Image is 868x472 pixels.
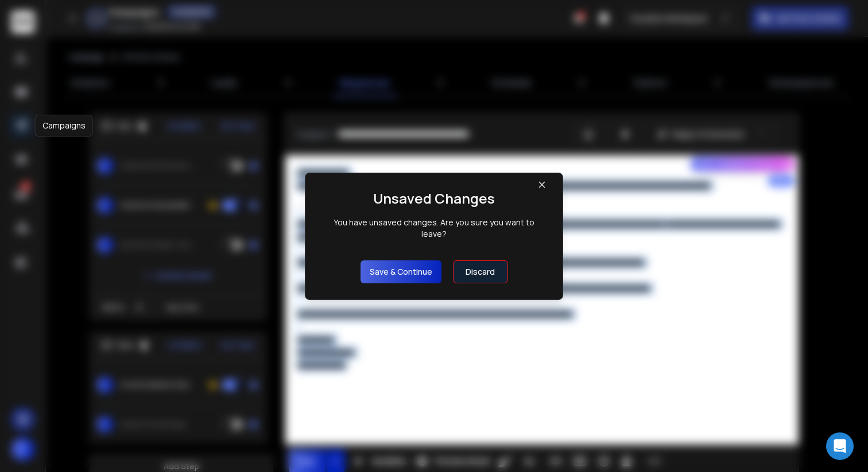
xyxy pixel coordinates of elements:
h1: Unsaved Changes [373,189,495,208]
div: You have unsaved changes. Are you sure you want to leave? [321,217,547,240]
div: Campaigns [35,115,93,136]
button: Discard [453,260,508,283]
button: Save & Continue [361,260,441,283]
div: Open Intercom Messenger [826,432,854,460]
